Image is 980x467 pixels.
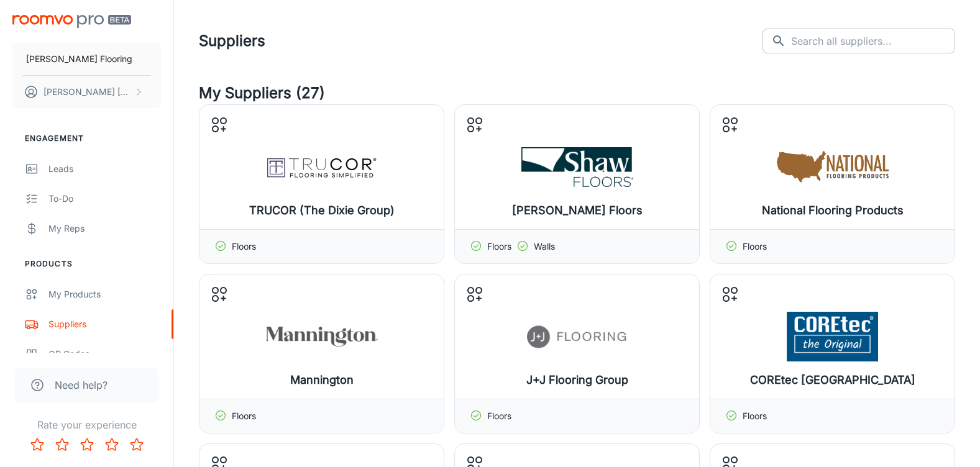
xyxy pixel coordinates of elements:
p: Floors [487,409,511,423]
div: QR Codes [48,347,161,361]
button: Rate 3 star [75,432,99,457]
p: Floors [232,240,256,253]
button: [PERSON_NAME] [PERSON_NAME] [12,76,161,108]
p: Floors [487,240,511,253]
p: [PERSON_NAME] [PERSON_NAME] [44,85,131,99]
div: Suppliers [48,317,161,331]
p: Floors [743,409,767,423]
button: Rate 1 star [25,432,50,457]
button: Rate 4 star [99,432,124,457]
span: Need help? [55,378,108,392]
h1: Suppliers [199,30,265,52]
button: Rate 5 star [124,432,149,457]
button: [PERSON_NAME] Flooring [12,43,161,75]
p: Rate your experience [10,417,163,432]
button: Rate 2 star [50,432,75,457]
p: Floors [232,409,256,423]
img: Roomvo PRO Beta [12,15,131,28]
div: Leads [48,162,161,176]
h4: My Suppliers (27) [199,82,955,104]
p: Walls [534,240,555,253]
p: Floors [743,240,767,253]
div: To-do [48,192,161,206]
div: My Reps [48,222,161,235]
input: Search all suppliers... [791,29,955,53]
div: My Products [48,288,161,301]
p: [PERSON_NAME] Flooring [26,52,132,66]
